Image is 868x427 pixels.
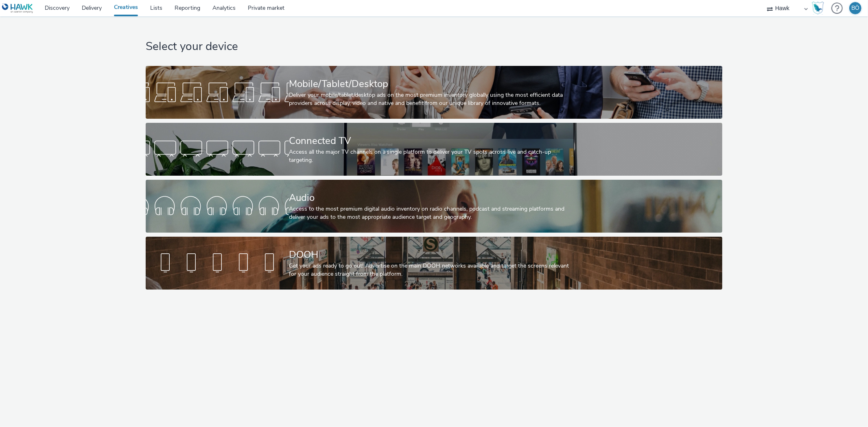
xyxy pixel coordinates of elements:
img: Hawk Academy [812,2,824,15]
div: Deliver your mobile/tablet/desktop ads on the most premium inventory globally using the most effi... [289,91,576,108]
div: DOOH [289,248,576,262]
a: Mobile/Tablet/DesktopDeliver your mobile/tablet/desktop ads on the most premium inventory globall... [146,66,722,119]
div: Connected TV [289,134,576,148]
h1: Select your device [146,39,722,54]
a: AudioAccess to the most premium digital audio inventory on radio channels, podcast and streaming ... [146,180,722,233]
div: Get your ads ready to go out! Advertise on the main DOOH networks available and target the screen... [289,262,576,279]
a: Connected TVAccess all the major TV channels on a single platform to deliver your TV spots across... [146,123,722,176]
div: BÖ [851,2,859,14]
a: DOOHGet your ads ready to go out! Advertise on the main DOOH networks available and target the sc... [146,237,722,290]
img: undefined Logo [2,3,33,13]
div: Access all the major TV channels on a single platform to deliver your TV spots across live and ca... [289,148,576,165]
div: Mobile/Tablet/Desktop [289,77,576,91]
div: Audio [289,191,576,205]
a: Hawk Academy [812,2,827,15]
div: Access to the most premium digital audio inventory on radio channels, podcast and streaming platf... [289,205,576,222]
